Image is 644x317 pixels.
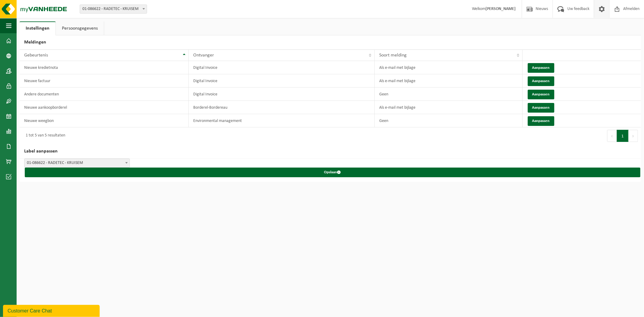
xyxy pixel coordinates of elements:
div: 1 tot 5 van 5 resultaten [23,130,65,141]
td: Environmental management [189,114,375,127]
td: Als e-mail met bijlage [375,61,523,74]
td: Als e-mail met bijlage [375,74,523,88]
a: Instellingen [20,21,56,35]
span: Ontvanger [193,53,214,58]
span: Soort melding [379,53,407,58]
td: Digital Invoice [189,74,375,88]
span: 01-086622 - RADETEC - KRUISEM [80,5,147,14]
strong: [PERSON_NAME] [485,7,516,11]
span: Gebeurtenis [24,53,48,58]
a: Persoonsgegevens [56,21,104,35]
button: Aanpassen [528,116,554,126]
button: Aanpassen [528,103,554,113]
button: 1 [617,130,629,142]
h2: Label aanpassen [20,144,641,158]
iframe: chat widget [3,304,101,317]
td: Digital Invoice [189,88,375,101]
td: Digital Invoice [189,61,375,74]
h2: Meldingen [20,35,641,50]
span: 01-086622 - RADETEC - KRUISEM [80,5,147,13]
span: 01-086622 - RADETEC - KRUISEM [24,158,130,168]
button: Previous [607,130,617,142]
button: Aanpassen [528,76,554,86]
td: Andere documenten [20,88,189,101]
td: Nieuwe weegbon [20,114,189,127]
td: Geen [375,88,523,101]
button: Opslaan [25,168,640,177]
td: Nieuwe factuur [20,74,189,88]
td: Nieuwe aankoopborderel [20,101,189,114]
td: Borderel-Bordereau [189,101,375,114]
td: Nieuwe kredietnota [20,61,189,74]
span: 01-086622 - RADETEC - KRUISEM [24,159,130,167]
button: Aanpassen [528,90,554,99]
button: Aanpassen [528,63,554,73]
button: Next [629,130,638,142]
td: Geen [375,114,523,127]
td: Als e-mail met bijlage [375,101,523,114]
